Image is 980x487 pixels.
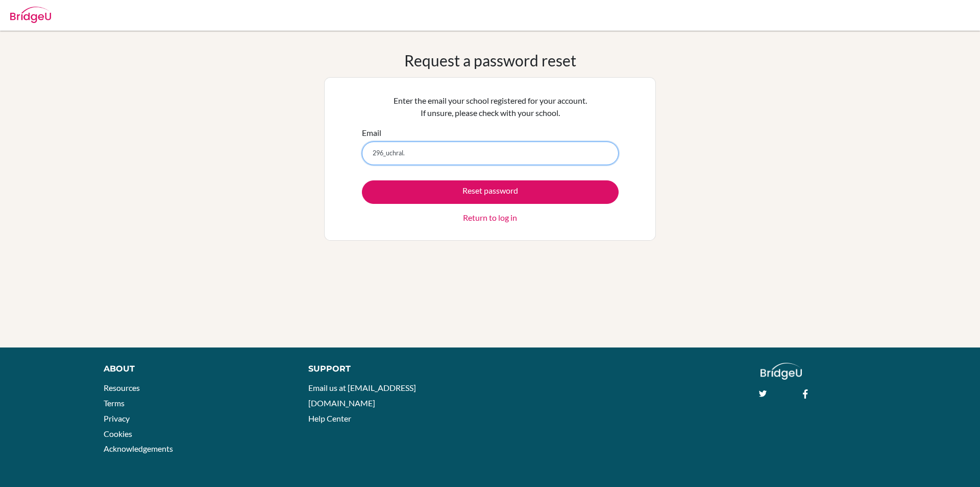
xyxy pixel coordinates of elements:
a: Acknowledgements [104,444,173,453]
a: Return to log in [463,212,517,224]
a: Email us at [EMAIL_ADDRESS][DOMAIN_NAME] [308,383,416,408]
div: About [104,363,285,375]
a: Cookies [104,429,132,438]
button: Reset password [362,180,619,204]
img: logo_white@2x-f4f0deed5e89b7ecb1c2cc34c3e3d731f90f0f143d5ea2071677605dd97b5244.png [761,363,802,380]
a: Help Center [308,413,351,423]
img: Bridge-U [10,7,51,23]
p: Enter the email your school registered for your account. If unsure, please check with your school. [362,95,619,119]
a: Terms [104,398,125,408]
div: Support [308,363,478,375]
a: Privacy [104,413,130,423]
label: Email [362,127,381,139]
a: Resources [104,383,140,392]
h1: Request a password reset [404,51,576,69]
